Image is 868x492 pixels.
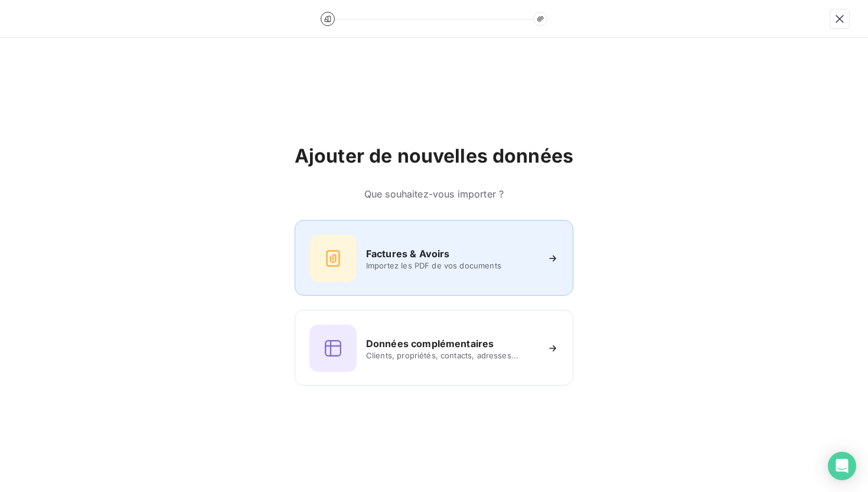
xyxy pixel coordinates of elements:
[295,187,573,201] h6: Que souhaitez-vous importer ?
[828,452,856,480] div: Open Intercom Messenger
[295,144,573,168] h2: Ajouter de nouvelles données
[366,351,537,360] span: Clients, propriétés, contacts, adresses...
[366,247,450,261] h6: Factures & Avoirs
[366,336,494,351] h6: Données complémentaires
[366,261,537,270] span: Importez les PDF de vos documents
